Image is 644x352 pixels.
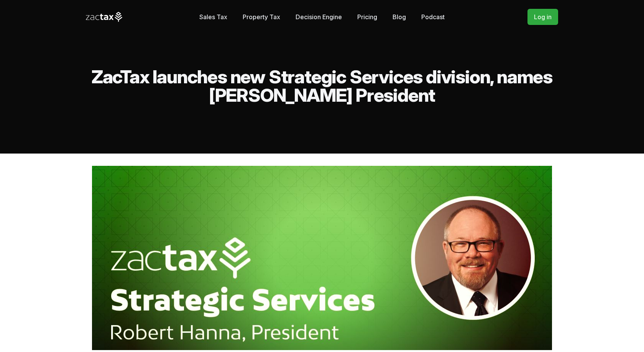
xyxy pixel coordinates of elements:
[199,9,227,25] a: Sales Tax
[527,9,558,25] a: Log in
[86,68,558,104] h2: ZacTax launches new Strategic Services division, names [PERSON_NAME] President
[296,9,342,25] a: Decision Engine
[357,9,377,25] a: Pricing
[421,9,445,25] a: Podcast
[393,9,406,25] a: Blog
[92,166,552,350] img: hanna-strategic-services.jpg
[243,9,280,25] a: Property Tax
